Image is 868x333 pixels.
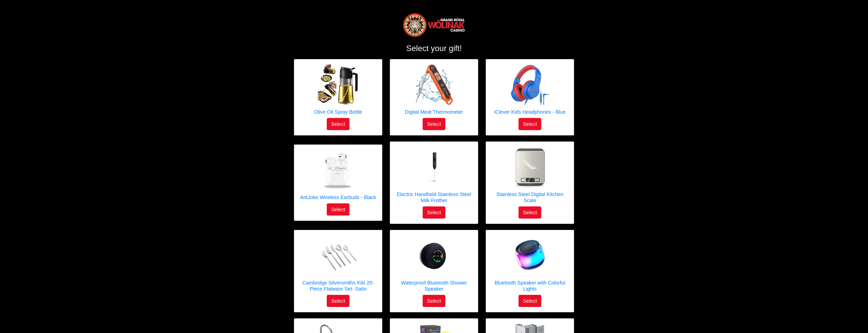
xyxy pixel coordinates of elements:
[318,150,358,191] img: AntJoke Wireless Earbuds - Black
[299,235,377,295] a: Cambridge Silversmiths Kiki 20-Piece Flatware Set- Satin Cambridge Silversmiths Kiki 20-Piece Fla...
[314,109,362,115] h5: Olive Oil Spray Bottle
[491,280,569,292] h5: Bluetooth Speaker with Colorful Lights
[510,235,550,276] img: Bluetooth Speaker with Colorful Lights
[300,150,376,203] a: AntJoke Wireless Earbuds - Black AntJoke Wireless Earbuds - Black
[403,13,465,37] img: Logo
[494,109,566,115] h5: iClever Kids Headphones - Blue
[510,64,550,105] img: iClever Kids Headphones - Blue
[519,118,541,130] button: Select
[491,147,569,206] a: Stainless Steel Digital Kitchen Scale Stainless Steel Digital Kitchen Scale
[395,191,473,203] h5: Electric Handheld Stainless Steel Milk Frother
[414,151,454,184] img: Electric Handheld Stainless Steel Milk Frother
[327,118,349,130] button: Select
[519,206,541,219] button: Select
[423,206,445,219] button: Select
[414,236,454,276] img: Waterproof Bluetooth Shower Speaker
[510,147,550,187] img: Stainless Steel Digital Kitchen Scale
[300,194,376,200] h5: AntJoke Wireless Earbuds - Black
[294,43,574,53] h2: Select your gift!
[318,235,358,276] img: Cambridge Silversmiths Kiki 20-Piece Flatware Set- Satin
[314,64,362,118] a: Olive Oil Spray Bottle Olive Oil Spray Bottle
[395,235,473,295] a: Waterproof Bluetooth Shower Speaker Waterproof Bluetooth Shower Speaker
[395,147,473,206] a: Electric Handheld Stainless Steel Milk Frother Electric Handheld Stainless Steel Milk Frother
[318,64,358,105] img: Olive Oil Spray Bottle
[405,109,463,115] h5: Digital Meat Thermometer
[494,64,566,118] a: iClever Kids Headphones - Blue iClever Kids Headphones - Blue
[327,203,349,216] button: Select
[491,191,569,203] h5: Stainless Steel Digital Kitchen Scale
[395,280,473,292] h5: Waterproof Bluetooth Shower Speaker
[327,295,349,307] button: Select
[423,118,445,130] button: Select
[491,235,569,295] a: Bluetooth Speaker with Colorful Lights Bluetooth Speaker with Colorful Lights
[519,295,541,307] button: Select
[423,295,445,307] button: Select
[299,280,377,292] h5: Cambridge Silversmiths Kiki 20-Piece Flatware Set- Satin
[405,64,463,118] a: Digital Meat Thermometer Digital Meat Thermometer
[414,64,454,105] img: Digital Meat Thermometer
